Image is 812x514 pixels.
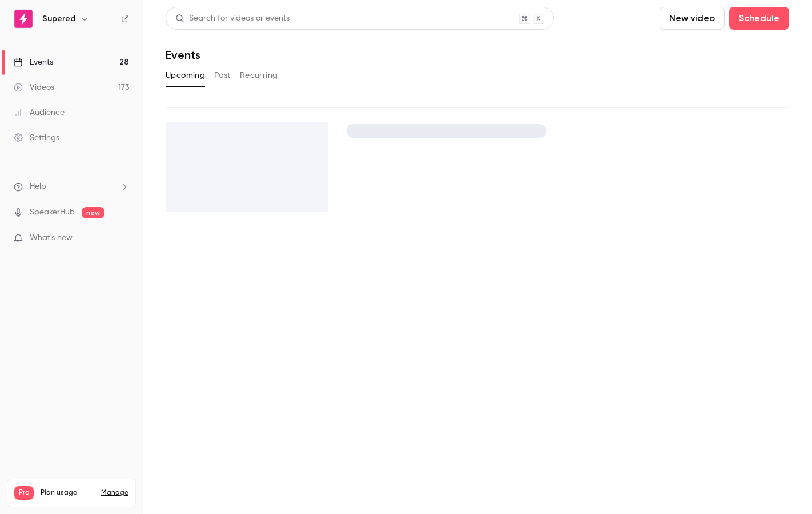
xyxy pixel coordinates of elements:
[41,488,94,497] span: Plan usage
[30,206,75,218] a: SpeakerHub
[82,207,104,218] span: new
[30,232,73,244] span: What's new
[729,7,789,30] button: Schedule
[166,66,205,85] button: Upcoming
[115,233,129,244] iframe: Noticeable Trigger
[14,107,65,118] div: Audience
[14,132,59,144] div: Settings
[14,82,54,93] div: Videos
[175,13,290,25] div: Search for videos or events
[42,13,75,25] h6: Supered
[14,486,34,500] span: Pro
[14,57,53,68] div: Events
[14,181,129,193] li: help-dropdown-opener
[240,66,278,85] button: Recurring
[101,488,128,497] a: Manage
[30,181,46,193] span: Help
[166,48,200,62] h1: Events
[14,10,33,28] img: Supered
[660,7,725,30] button: New video
[214,66,231,85] button: Past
